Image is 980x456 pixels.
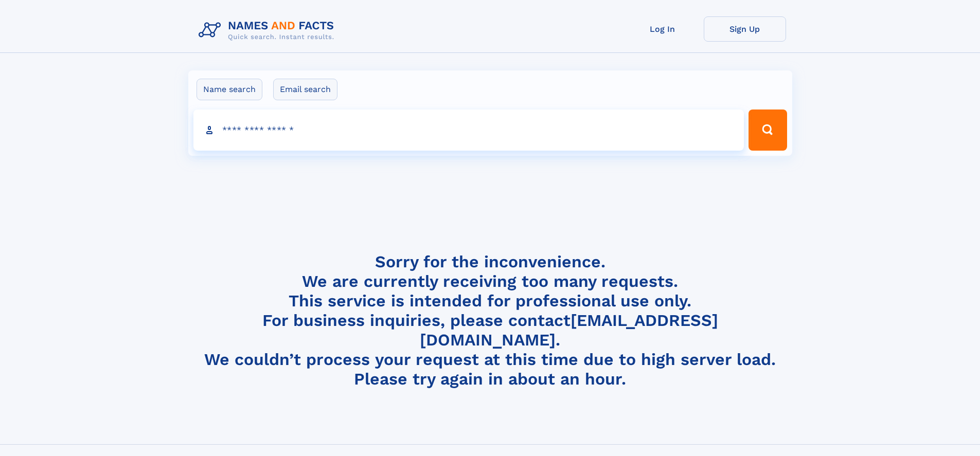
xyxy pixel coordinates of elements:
[704,16,786,42] a: Sign Up
[197,79,262,100] label: Name search
[194,252,786,389] h4: Sorry for the inconvenience. We are currently receiving too many requests. This service is intend...
[273,79,337,100] label: Email search
[194,16,343,44] img: Logo Names and Facts
[621,16,704,42] a: Log In
[749,110,787,151] button: Search Button
[420,311,718,350] a: [EMAIL_ADDRESS][DOMAIN_NAME]
[193,110,744,151] input: search input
